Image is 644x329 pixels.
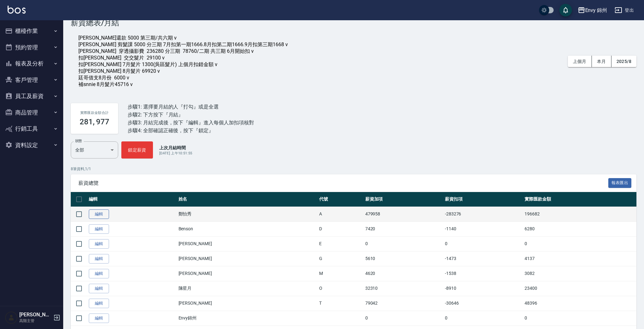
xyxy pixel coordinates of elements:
[159,151,192,155] span: [DATE] 上午10:51:55
[523,236,636,251] td: 0
[89,284,109,294] a: 編輯
[523,192,636,207] th: 實際匯款金額
[523,281,636,296] td: 23400
[318,236,363,251] td: E
[89,254,109,264] a: 編輯
[443,296,523,311] td: -30646
[568,56,592,67] button: 上個月
[364,281,443,296] td: 32310
[364,207,443,221] td: 479958
[318,281,363,296] td: O
[177,236,318,251] td: [PERSON_NAME]
[177,251,318,266] td: [PERSON_NAME]
[3,39,61,56] button: 預約管理
[128,111,254,119] div: 步驟2: 下方按下『月結』
[592,56,611,67] button: 本月
[318,251,363,266] td: G
[318,296,363,311] td: T
[443,207,523,221] td: -283276
[177,221,318,236] td: Benson
[19,318,52,324] p: 高階主管
[443,236,523,251] td: 0
[177,281,318,296] td: 陳星月
[80,117,110,126] h3: 281, 977
[3,88,61,104] button: 員工及薪資
[71,18,636,27] h3: 薪資總表/月結
[611,56,636,67] button: 2025/8
[443,281,523,296] td: -8910
[608,178,632,188] button: 報表匯出
[443,251,523,266] td: -1473
[318,266,363,281] td: M
[71,141,118,158] div: 全部
[128,103,254,111] div: 步驟1: 選擇要月結的人『打勾』或是全選
[364,266,443,281] td: 4620
[177,311,318,326] td: Envy錦州
[608,180,632,186] a: 報表匯出
[5,311,18,324] img: Person
[78,111,111,115] h2: 實際匯款金額合計
[89,269,109,279] a: 編輯
[89,299,109,308] a: 編輯
[523,296,636,311] td: 48396
[75,139,82,143] label: 狀態
[8,6,26,14] img: Logo
[364,192,443,207] th: 薪資加項
[121,141,153,158] button: 鎖定薪資
[87,192,177,207] th: 編輯
[364,311,443,326] td: 0
[443,266,523,281] td: -1538
[177,296,318,311] td: [PERSON_NAME]
[78,35,288,88] div: [PERSON_NAME]還款 5000 第三期/共六期 v [PERSON_NAME] 剪髮課 5000 分三期 7月扣第一期1666.8月扣第二期1666.9月扣第三期1668 v [PER...
[364,236,443,251] td: 0
[523,266,636,281] td: 3082
[19,312,52,318] h5: [PERSON_NAME]
[3,55,61,72] button: 報表及分析
[523,207,636,221] td: 196682
[364,221,443,236] td: 7420
[364,251,443,266] td: 5610
[3,72,61,88] button: 客戶管理
[3,137,61,153] button: 資料設定
[78,180,608,186] span: 薪資總覽
[128,119,254,127] div: 步驟3: 月結完成後，按下『編輯』進入每個人加扣項核對
[575,4,610,17] button: Envy 錦州
[523,311,636,326] td: 0
[443,311,523,326] td: 0
[318,207,363,221] td: A
[128,127,254,134] div: 步驟4: 全部確認正確後，按下『鎖定』
[612,4,636,16] button: 登出
[89,313,109,323] a: 編輯
[89,209,109,219] a: 編輯
[364,296,443,311] td: 79042
[159,145,192,151] p: 上次月結時間
[3,121,61,137] button: 行銷工具
[443,221,523,236] td: -1140
[3,104,61,121] button: 商品管理
[71,166,636,172] p: 8 筆資料, 1 / 1
[523,251,636,266] td: 4137
[177,192,318,207] th: 姓名
[89,224,109,234] a: 編輯
[89,239,109,249] a: 編輯
[559,4,572,16] button: save
[318,221,363,236] td: D
[177,207,318,221] td: 鄭怡秀
[3,23,61,39] button: 櫃檯作業
[585,6,607,14] div: Envy 錦州
[318,192,363,207] th: 代號
[443,192,523,207] th: 薪資扣項
[177,266,318,281] td: [PERSON_NAME]
[523,221,636,236] td: 6280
